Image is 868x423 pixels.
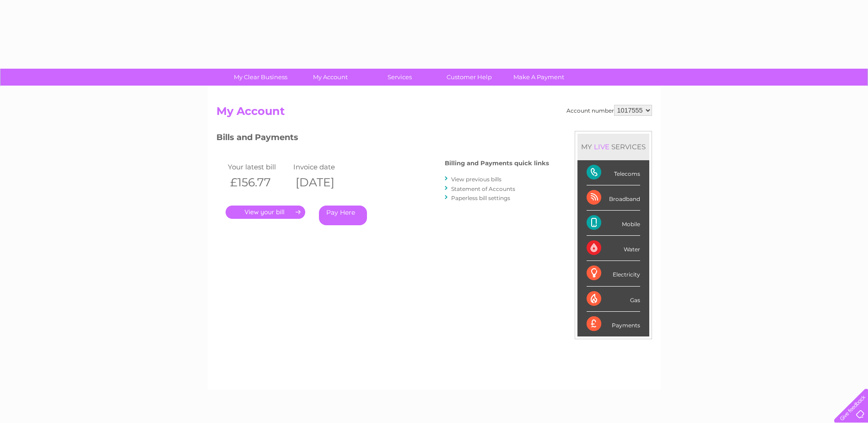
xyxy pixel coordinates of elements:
[587,185,640,211] div: Broadband
[566,105,652,116] div: Account number
[592,142,611,151] div: LIVE
[587,312,640,336] div: Payments
[587,160,640,185] div: Telecoms
[587,261,640,286] div: Electricity
[501,69,577,86] a: Make A Payment
[292,69,368,86] a: My Account
[216,131,549,147] h3: Bills and Payments
[216,105,652,122] h2: My Account
[451,195,510,201] a: Paperless bill settings
[445,160,549,167] h4: Billing and Payments quick links
[291,161,357,173] td: Invoice date
[226,206,305,219] a: .
[431,69,507,86] a: Customer Help
[226,173,291,192] th: £156.77
[223,69,298,86] a: My Clear Business
[451,176,501,183] a: View previous bills
[291,173,357,192] th: [DATE]
[587,287,640,312] div: Gas
[451,185,515,192] a: Statement of Accounts
[577,134,649,160] div: MY SERVICES
[587,236,640,261] div: Water
[362,69,437,86] a: Services
[319,206,367,225] a: Pay Here
[226,161,291,173] td: Your latest bill
[587,211,640,236] div: Mobile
